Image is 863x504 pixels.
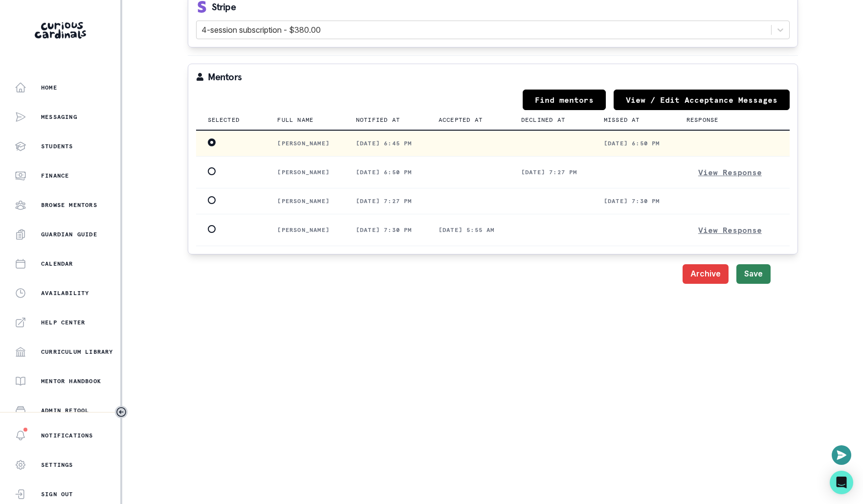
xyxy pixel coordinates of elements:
[41,319,85,326] p: Help Center
[277,226,332,234] p: [PERSON_NAME]
[41,377,101,385] p: Mentor Handbook
[277,197,332,205] p: [PERSON_NAME]
[832,445,851,465] button: Open or close messaging widget
[439,116,483,124] p: Accepted at
[208,116,240,124] p: Selected
[41,142,73,150] p: Students
[439,226,498,234] p: [DATE] 5:55 am
[212,2,236,12] p: Stripe
[277,116,313,124] p: Full name
[604,139,663,147] p: [DATE] 6:50 pm
[604,197,663,205] p: [DATE] 7:30 pm
[41,289,89,297] p: Availability
[614,90,790,110] button: View / Edit Acceptance Messages
[686,164,774,180] button: View Response
[523,90,606,110] a: Find mentors
[41,84,57,92] p: Home
[736,264,771,284] button: Save
[356,197,415,205] p: [DATE] 7:27 pm
[35,22,86,39] img: Curious Cardinals Logo
[41,260,73,268] p: Calendar
[830,471,853,494] div: Open Intercom Messenger
[115,406,128,418] button: Toggle sidebar
[41,490,73,498] p: Sign Out
[41,201,97,209] p: Browse Mentors
[356,168,415,176] p: [DATE] 6:50 pm
[604,116,640,124] p: Missed at
[41,432,93,439] p: Notifications
[41,230,97,238] p: Guardian Guide
[686,222,774,238] button: View Response
[41,113,77,121] p: Messaging
[356,116,400,124] p: Notified at
[277,139,332,147] p: [PERSON_NAME]
[41,348,113,356] p: Curriculum Library
[41,461,73,469] p: Settings
[686,116,719,124] p: Response
[521,116,565,124] p: Declined at
[521,168,580,176] p: [DATE] 7:27 pm
[277,168,332,176] p: [PERSON_NAME]
[683,264,729,284] button: Archive
[208,72,242,82] p: Mentors
[356,139,415,147] p: [DATE] 6:45 pm
[41,407,89,414] p: Admin Retool
[41,172,69,180] p: Finance
[356,226,415,234] p: [DATE] 7:30 pm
